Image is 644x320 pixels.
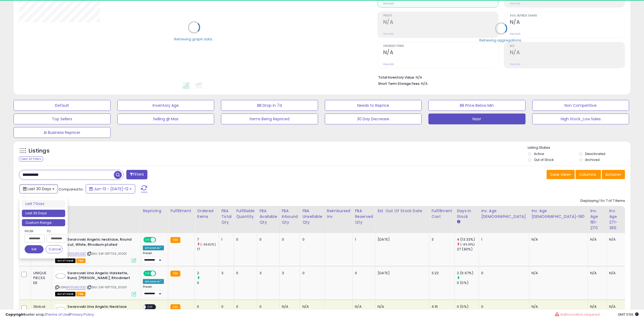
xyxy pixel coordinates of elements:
[143,279,164,284] div: Amazon AI *
[355,237,371,242] div: 1
[197,237,219,242] div: 7
[55,271,136,296] div: ASIN:
[355,208,373,225] div: FBA Reserved Qty
[197,271,219,276] div: 2
[46,245,62,253] button: Cancel
[479,38,523,43] div: Retrieving aggregations..
[355,271,371,276] div: 0
[457,208,477,219] div: Days In Stock
[221,114,318,124] button: Items Being Repriced
[14,100,111,111] button: Default
[534,151,544,156] label: Active
[117,114,214,124] button: Selling @ Max
[259,237,275,242] div: 0
[590,237,603,242] div: N/A
[170,271,180,277] small: FBA
[609,271,622,276] div: N/A
[54,208,138,214] div: Title
[579,172,596,177] span: Columns
[59,187,84,192] span: Compared to:
[22,210,65,217] li: Last 30 Days
[302,208,322,225] div: FBA Unsellable Qty
[282,208,298,225] div: FBA inbound Qty
[221,237,230,242] div: 1
[33,271,47,286] div: UNIQUE PIECES DE
[428,114,526,124] button: Naor
[481,271,525,276] div: 0
[259,208,277,225] div: FBA Available Qty
[431,208,452,219] div: Fulfillment Cost
[174,37,214,41] div: Retrieving graph data..
[585,151,605,156] label: Deactivated
[531,271,584,276] div: N/A
[325,100,422,111] button: Needs to Reprice
[5,312,94,317] div: seller snap | |
[5,312,25,317] strong: Copyright
[609,208,623,231] div: Inv. Age 271-365
[431,237,450,242] div: 3
[236,237,253,242] div: 0
[602,170,625,179] button: Actions
[87,251,127,256] span: | SKU: SW-5117703_10001
[221,100,318,111] button: BB Drop in 7d
[144,238,151,242] span: ON
[378,237,425,242] p: [DATE]
[457,247,479,252] div: 27 (90%)
[144,271,151,276] span: ON
[327,208,351,219] div: Reimbursed Inv
[259,271,275,276] div: 3
[87,285,127,289] span: | SKU: SW-5117703_10001
[378,271,425,276] p: [DATE]
[236,271,253,276] div: 0
[126,170,147,179] button: Filters
[325,206,353,233] th: Total inventory reimbursement - number of items added back to fulfillable inventory
[143,251,164,264] div: Preset:
[460,242,475,247] small: (-85.19%)
[457,280,479,285] div: 0 (0%)
[531,237,584,242] div: N/A
[29,147,49,155] h5: Listings
[155,271,164,276] span: OFF
[86,184,135,193] button: Jun-13 - [DATE]-12
[25,228,44,234] label: From
[46,312,69,317] a: Terms of Use
[143,245,164,250] div: Amazon AI *
[25,245,44,253] button: Set
[76,258,85,263] span: FBA
[155,238,164,242] span: OFF
[282,237,296,242] div: 0
[302,271,321,276] div: 0
[481,208,527,219] div: Inv. Age [DEMOGRAPHIC_DATA]
[531,208,586,219] div: Inv. Age [DEMOGRAPHIC_DATA]-180
[55,258,75,263] span: All listings that are currently out of stock and unavailable for purchase on Amazon
[19,184,58,193] button: Last 30 Days
[66,285,86,290] a: B00SJEO2QC
[22,219,65,227] li: Custom Range
[532,114,629,124] button: High Stock_Low Sales
[528,145,630,150] p: Listing States:
[457,237,479,242] div: 4 (13.33%)
[201,242,216,247] small: (-58.82%)
[282,271,296,276] div: 3
[67,271,133,282] b: Swarovski Una Angelic Halskette, Rund, [PERSON_NAME], Rhodiniert
[590,271,603,276] div: N/A
[170,237,180,243] small: FBA
[28,186,51,192] span: Last 30 Days
[457,271,479,276] div: 2 (6.67%)
[197,280,219,285] div: 0
[481,237,525,242] div: 1
[534,157,554,162] label: Out of Stock
[580,198,625,203] div: Displaying 1 to 7 of 7 items
[170,208,192,214] div: Fulfillment
[585,157,600,162] label: Archived
[197,208,217,219] div: Ordered Items
[532,100,629,111] button: Non Competitive
[547,170,575,179] button: Save View
[66,251,86,256] a: B00SJEO2QC
[576,170,601,179] button: Columns
[14,127,111,138] button: AI Business Repricer
[143,285,164,297] div: Preset:
[197,247,219,252] div: 17
[457,219,460,224] small: Days In Stock.
[302,237,321,242] div: 0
